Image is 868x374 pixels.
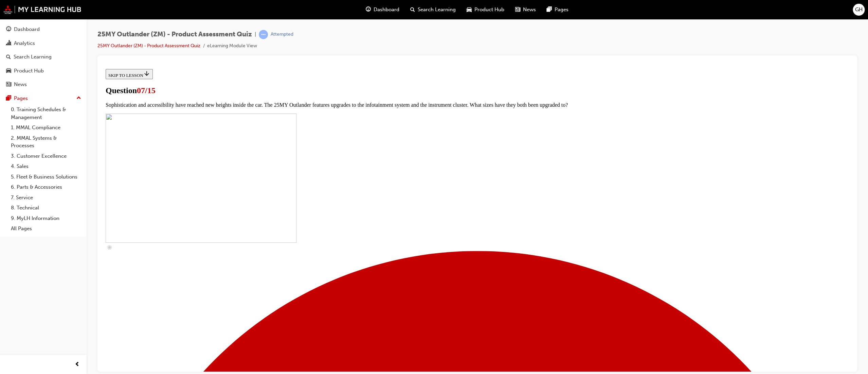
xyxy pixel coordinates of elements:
a: 9. MyLH Information [8,213,84,224]
a: 8. Technical [8,203,84,213]
a: 2. MMAL Systems & Processes [8,133,84,151]
a: Analytics [3,37,84,50]
div: Attempted [271,31,293,38]
button: Pages [3,92,84,105]
span: pages-icon [547,5,552,14]
span: guage-icon [6,27,11,33]
span: pages-icon [6,96,11,102]
span: News [523,6,536,14]
a: search-iconSearch Learning [405,3,461,17]
span: | [255,31,256,38]
span: Search Learning [418,6,456,14]
div: Analytics [14,39,35,47]
a: pages-iconPages [541,3,574,17]
a: car-iconProduct Hub [461,3,510,17]
a: 4. Sales [8,161,84,172]
button: DashboardAnalyticsSearch LearningProduct HubNews [3,22,84,92]
div: Product Hub [14,67,44,75]
span: Product Hub [474,6,504,14]
span: news-icon [6,82,11,88]
a: 6. Parts & Accessories [8,182,84,192]
span: 25MY Outlander (ZM) - Product Assessment Quiz [97,31,252,38]
img: mmal [3,5,82,14]
a: 7. Service [8,192,84,203]
span: car-icon [6,68,11,74]
span: Dashboard [374,6,399,14]
a: 3. Customer Excellence [8,151,84,161]
span: learningRecordVerb_ATTEMPT-icon [259,30,268,39]
a: news-iconNews [510,3,541,17]
div: News [14,81,27,88]
a: Product Hub [3,65,84,77]
button: SKIP TO LESSON [3,3,50,13]
div: Dashboard [14,26,40,33]
li: eLearning Module View [207,42,257,50]
div: Search Learning [14,53,52,61]
a: 5. Fleet & Business Solutions [8,172,84,182]
span: prev-icon [75,360,80,369]
span: guage-icon [366,5,371,14]
a: 0. Training Schedules & Management [8,104,84,122]
a: guage-iconDashboard [360,3,405,17]
a: News [3,78,84,91]
a: All Pages [8,223,84,234]
span: up-icon [76,94,81,103]
span: GH [855,6,863,14]
a: 25MY Outlander (ZM) - Product Assessment Quiz [97,43,200,49]
button: GH [853,4,865,16]
span: news-icon [515,5,520,14]
a: Search Learning [3,51,84,63]
span: Pages [555,6,568,14]
a: 1. MMAL Compliance [8,122,84,133]
span: car-icon [467,5,472,14]
span: search-icon [6,54,11,60]
span: search-icon [410,5,415,14]
span: SKIP TO LESSON [5,6,47,12]
a: Dashboard [3,23,84,36]
span: chart-icon [6,40,11,47]
div: Pages [14,95,28,102]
